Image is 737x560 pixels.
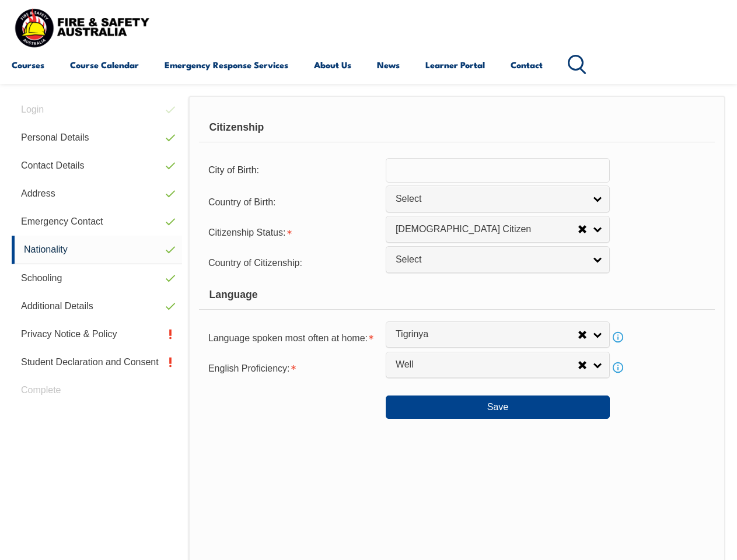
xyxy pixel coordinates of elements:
span: [DEMOGRAPHIC_DATA] Citizen [396,223,578,236]
a: About Us [314,51,351,79]
div: Language [199,281,715,310]
a: Course Calendar [70,51,139,79]
a: Additional Details [12,292,182,320]
span: Select [396,193,585,205]
div: Language spoken most often at home is required. [199,325,386,349]
a: News [377,51,400,79]
div: City of Birth: [199,159,386,181]
a: Info [610,359,626,376]
a: Info [610,329,626,345]
span: Country of Birth: [208,197,276,207]
a: Address [12,180,182,208]
span: English Proficiency: [208,363,290,373]
a: Contact [511,51,543,79]
span: Tigrinya [396,328,578,341]
a: Contact Details [12,152,182,180]
a: Student Declaration and Consent [12,348,182,376]
div: English Proficiency is required. [199,356,386,379]
button: Save [386,395,610,419]
div: Citizenship [199,113,715,142]
span: Country of Citizenship: [208,258,302,268]
div: Citizenship Status is required. [199,220,386,243]
span: Select [396,254,585,266]
a: Courses [12,51,44,79]
span: Citizenship Status: [208,228,286,237]
a: Emergency Contact [12,208,182,236]
span: Language spoken most often at home: [208,333,368,343]
a: Personal Details [12,124,182,152]
a: Privacy Notice & Policy [12,320,182,348]
a: Emergency Response Services [165,51,288,79]
a: Nationality [12,236,182,264]
a: Learner Portal [425,51,485,79]
a: Schooling [12,264,182,292]
span: Well [396,359,578,371]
